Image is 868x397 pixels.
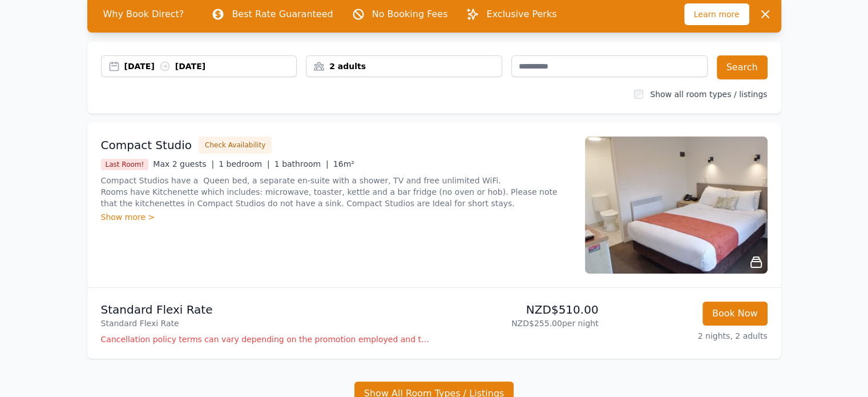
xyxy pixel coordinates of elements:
div: 2 adults [306,61,502,72]
p: NZD$510.00 [439,302,599,318]
button: Search [717,55,768,79]
span: 16m² [333,159,354,169]
div: [DATE] [DATE] [124,61,297,72]
p: Exclusive Perks [486,7,556,21]
p: Standard Flexi Rate [101,302,430,318]
p: Compact Studios have a Queen bed, a separate en-suite with a shower, TV and free unlimited WiFi. ... [101,175,571,209]
button: Book Now [703,302,768,326]
label: Show all room types / listings [650,90,767,99]
span: 1 bathroom | [274,159,329,169]
span: Last Room! [101,159,149,170]
p: Best Rate Guaranteed [232,7,333,21]
p: 2 nights, 2 adults [608,330,768,342]
h3: Compact Studio [101,137,192,153]
p: Standard Flexi Rate [101,318,430,329]
span: Learn more [684,3,749,25]
p: Cancellation policy terms can vary depending on the promotion employed and the time of stay of th... [101,334,430,345]
div: Show more > [101,211,571,223]
span: 1 bedroom | [219,159,270,169]
span: Max 2 guests | [153,159,214,169]
button: Check Availability [199,137,272,154]
p: NZD$255.00 per night [439,318,599,329]
span: Why Book Direct? [94,3,193,26]
p: No Booking Fees [372,7,448,21]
